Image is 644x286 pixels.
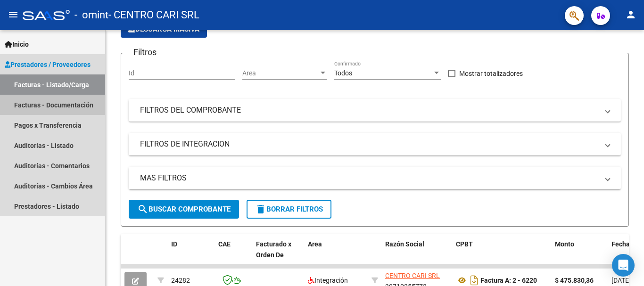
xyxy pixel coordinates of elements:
mat-expansion-panel-header: FILTROS DE INTEGRACION [129,133,621,155]
span: - CENTRO CARI SRL [108,5,199,25]
span: Todos [334,69,352,77]
div: Open Intercom Messenger [612,254,635,277]
datatable-header-cell: CAE [215,234,252,276]
datatable-header-cell: Area [304,234,368,276]
mat-icon: person [625,9,636,20]
span: Inicio [5,39,29,49]
span: CENTRO CARI SRL [385,272,440,279]
span: [DATE] [611,277,631,284]
mat-expansion-panel-header: FILTROS DEL COMPROBANTE [129,99,621,122]
datatable-header-cell: CPBT [452,234,551,276]
strong: $ 475.830,36 [555,277,594,284]
span: Razón Social [385,240,424,248]
span: Prestadores / Proveedores [5,59,91,70]
span: - omint [74,5,108,25]
button: Buscar Comprobante [129,200,239,219]
span: CPBT [456,240,473,248]
span: CAE [218,240,231,248]
datatable-header-cell: Facturado x Orden De [252,234,304,276]
span: 24282 [171,277,190,284]
button: Borrar Filtros [247,200,331,219]
mat-icon: delete [255,204,266,215]
span: Monto [555,240,574,248]
mat-expansion-panel-header: MAS FILTROS [129,167,621,189]
h3: Filtros [129,46,161,59]
span: Facturado x Orden De [256,240,291,259]
mat-panel-title: FILTROS DEL COMPROBANTE [140,105,598,115]
mat-panel-title: FILTROS DE INTEGRACION [140,139,598,149]
span: Area [242,69,319,77]
span: Integración [308,277,348,284]
span: Area [308,240,322,248]
mat-icon: search [137,204,149,215]
span: Buscar Comprobante [137,205,231,213]
mat-panel-title: MAS FILTROS [140,173,598,183]
span: Borrar Filtros [255,205,323,213]
datatable-header-cell: Razón Social [381,234,452,276]
datatable-header-cell: ID [167,234,215,276]
strong: Factura A: 2 - 6220 [480,277,537,284]
span: Mostrar totalizadores [459,68,523,79]
mat-icon: menu [8,9,19,20]
span: ID [171,240,177,248]
datatable-header-cell: Monto [551,234,608,276]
